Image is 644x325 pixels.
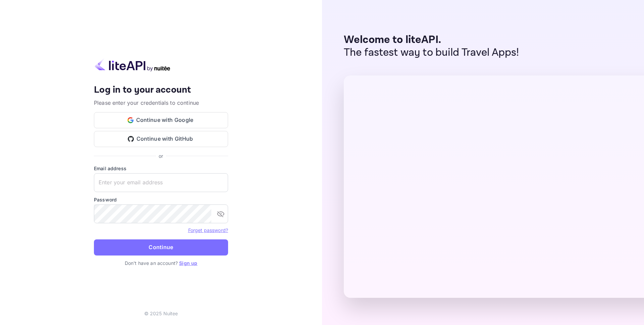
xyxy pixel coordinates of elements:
[94,173,228,192] input: Enter your email address
[144,310,178,317] p: © 2025 Nuitee
[179,260,197,266] a: Sign up
[188,227,228,233] a: Forget password?
[159,152,163,159] p: or
[94,165,228,172] label: Email address
[94,260,228,267] p: Don't have an account?
[94,84,228,96] h4: Log in to your account
[344,34,519,46] p: Welcome to liteAPI.
[94,112,228,128] button: Continue with Google
[94,131,228,147] button: Continue with GitHub
[214,207,227,221] button: toggle password visibility
[188,227,228,233] a: Forget password?
[94,239,228,256] button: Continue
[94,58,171,72] img: liteapi
[94,196,228,203] label: Password
[94,99,228,107] p: Please enter your credentials to continue
[344,46,519,59] p: The fastest way to build Travel Apps!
